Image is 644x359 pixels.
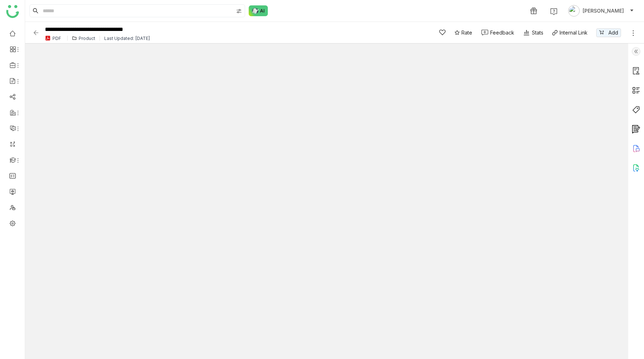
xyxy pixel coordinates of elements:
[236,8,242,14] img: search-type.svg
[490,29,514,36] div: Feedback
[568,5,580,17] img: avatar
[45,35,51,41] img: pdf.svg
[596,28,621,37] button: Add
[583,7,624,15] span: [PERSON_NAME]
[6,5,19,18] img: logo
[32,29,40,36] img: back
[608,29,618,37] span: Add
[52,36,61,41] div: PDF
[481,29,488,36] img: feedback-1.svg
[523,29,543,36] div: Stats
[567,5,635,17] button: [PERSON_NAME]
[461,29,472,36] span: Rate
[523,29,530,36] img: stats.svg
[72,36,77,41] img: folder.svg
[550,8,557,15] img: help.svg
[560,29,588,36] div: Internal Link
[79,36,95,41] div: Product
[104,36,150,41] div: Last Updated: [DATE]
[249,5,268,16] img: ask-buddy-normal.svg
